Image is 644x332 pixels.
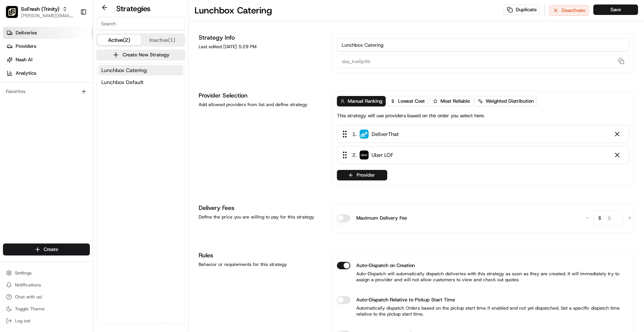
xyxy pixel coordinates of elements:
[6,6,18,18] img: SoFresh (Trinity)
[7,30,136,42] p: Welcome 👋
[15,116,21,122] img: 1736555255976-a54dd68f-1ca7-489b-9aae-adbdc363a1c4
[98,77,183,87] button: Lunchbox Default
[549,5,589,16] button: Deactivate
[337,170,387,180] button: Provider
[356,262,415,269] label: Auto-Dispatch on Creation
[348,98,382,105] span: Manual Ranking
[199,251,323,260] h1: Rules
[337,96,386,106] button: Manual Ranking
[62,136,64,142] span: •
[70,167,120,174] span: API Documentation
[360,130,369,139] img: profile_deliverthat_partner.png
[15,282,41,288] span: Notifications
[16,43,36,50] span: Providers
[96,50,185,60] button: Create New Strategy
[199,214,323,220] div: Define the price you are willing to pay for this strategy
[3,304,90,314] button: Toggle Theme
[337,146,629,164] div: 2. Uber LOF
[16,30,37,36] span: Deliveries
[199,261,323,267] div: Behavior or requirements for this strategy
[23,136,60,142] span: [PERSON_NAME]
[356,214,407,222] label: Maximum Delivery Fee
[53,185,90,191] a: Powered byPylon
[360,151,369,159] img: uber-new-logo.jpeg
[34,79,102,85] div: We're available if you need us!
[74,185,90,191] span: Pylon
[127,74,136,83] button: Start new chat
[503,4,540,15] button: Duplicate
[3,316,90,326] button: Log out
[3,280,90,290] button: Notifications
[15,318,30,324] span: Log out
[101,78,143,86] span: Lunchbox Default
[16,71,29,85] img: 1738778727109-b901c2ba-d612-49f7-a14d-d897ce62d23f
[96,17,185,30] input: Search
[199,33,323,42] h1: Strategy Info
[398,98,425,105] span: Lowest Cost
[337,271,629,283] p: Auto-Dispatch will automatically dispatch deliveries with this strategy as soon as they are creat...
[3,67,93,79] a: Analytics
[60,164,123,177] a: 💻API Documentation
[337,125,629,143] div: 1. DeliverThat
[199,91,323,100] h1: Provider Selection
[340,151,393,159] div: 2 .
[15,167,57,174] span: Knowledge Base
[475,96,537,106] button: Weighted Distribution
[337,112,485,119] p: This strategy will use providers based on the order you select here.
[3,243,90,255] button: Create
[141,35,184,45] button: Inactive (1)
[56,116,59,122] span: •
[15,306,45,312] span: Toggle Theme
[16,70,36,77] span: Analytics
[3,40,93,52] a: Providers
[199,204,323,212] h1: Delivery Fees
[372,151,393,159] span: Uber LOF
[4,164,60,177] a: 📗Knowledge Base
[101,66,147,74] span: Lunchbox Catering
[199,44,323,50] div: Last edited [DATE] 5:29 PM
[21,13,74,19] button: [PERSON_NAME][EMAIL_ADDRESS][DOMAIN_NAME]
[3,292,90,302] button: Chat with us!
[372,130,399,138] span: DeliverThat
[7,71,21,85] img: 1736555255976-a54dd68f-1ca7-489b-9aae-adbdc363a1c4
[34,71,122,79] div: Start new chat
[3,54,93,66] a: Nash AI
[593,4,638,15] button: Save
[7,97,48,103] div: Past conversations
[3,27,93,39] a: Deliveries
[98,65,183,75] button: Lunchbox Catering
[3,3,77,21] button: SoFresh (Trinity)SoFresh (Trinity)[PERSON_NAME][EMAIL_ADDRESS][DOMAIN_NAME]
[116,96,136,105] button: See all
[21,5,59,13] button: SoFresh (Trinity)
[441,98,470,105] span: Most Reliable
[595,212,604,227] span: $
[66,136,81,142] span: [DATE]
[3,268,90,278] button: Settings
[7,129,19,141] img: Angelique Valdez
[3,86,90,97] div: Favorites
[16,56,32,63] span: Nash AI
[387,96,428,106] button: Lowest Cost
[44,246,58,253] span: Create
[23,116,54,122] span: Regen Pajulas
[7,168,13,174] div: 📗
[356,296,455,304] label: Auto-Dispatch Relative to Pickup Start Time
[199,102,323,108] div: Add allowed providers from list and define strategy
[430,96,473,106] button: Most Reliable
[7,109,19,121] img: Regen Pajulas
[7,7,22,22] img: Nash
[98,35,141,45] button: Active (2)
[486,98,534,105] span: Weighted Distribution
[63,168,69,174] div: 💻
[60,116,75,122] span: [DATE]
[15,294,42,300] span: Chat with us!
[116,3,151,14] h2: Strategies
[19,48,123,56] input: Clear
[195,4,272,16] h1: Lunchbox Catering
[15,270,32,276] span: Settings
